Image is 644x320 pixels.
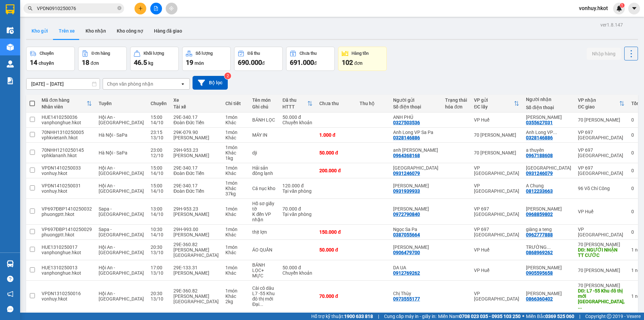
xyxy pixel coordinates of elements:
div: 13/10 [151,250,167,255]
span: 18 [82,58,89,66]
div: 14/10 [151,188,167,194]
div: VP 697 [GEOGRAPHIC_DATA] [578,130,625,140]
div: 1 món [225,145,246,150]
div: Đoàn Đức Tiến [173,171,219,176]
strong: 0708 023 035 - 0935 103 250 [459,314,521,319]
div: Anh Long VP Sa Pa [526,130,571,135]
div: 0972790840 [393,212,420,217]
div: Minh Đức [526,291,571,296]
span: Miền Bắc [526,313,574,320]
span: Hội An - [GEOGRAPHIC_DATA] [99,291,144,302]
div: 14/10 [151,171,167,176]
div: 70NHH1310250005 [42,130,92,135]
span: search [28,6,33,11]
div: Khác [225,270,246,276]
div: Nhân viên [42,104,87,109]
div: HUE1310250017 [42,244,92,250]
span: aim [169,6,174,11]
span: Miền Nam [438,313,521,320]
div: Đã thu [248,51,260,56]
img: warehouse-icon [7,27,14,34]
th: Toggle SortBy [279,95,316,112]
button: Đã thu690.000đ [234,47,283,71]
div: VP Huế [474,247,519,253]
div: 70 [PERSON_NAME] [474,132,519,138]
span: ... [553,130,557,135]
div: Ghi chú [252,104,276,109]
div: 0905595658 [526,270,553,276]
div: Khác [225,293,246,299]
div: 70 [PERSON_NAME] [578,268,625,273]
div: 96 Võ Chí Công [578,186,625,191]
div: ÁO QUẦN [252,247,276,253]
div: 200.000 đ [319,168,353,173]
span: Hội An - [GEOGRAPHIC_DATA] [99,265,144,276]
div: 70.000 đ [319,293,353,299]
button: Chuyến14chuyến [26,47,75,71]
div: Số lượng [196,51,213,56]
strong: 0369 525 060 [545,314,574,319]
div: 15:00 [151,115,167,120]
div: VPDN1410250031 [42,183,92,188]
input: Select a date range. [26,79,100,89]
div: 1 món [225,130,246,135]
span: đ [314,60,317,66]
div: 70.000 đ [282,206,313,212]
div: 50.000 đ [319,247,353,253]
div: 14/10 [151,120,167,125]
div: 0328146886 [526,135,553,140]
div: Tên món [252,97,276,103]
img: warehouse-icon [7,260,14,267]
div: 1 món [225,180,246,186]
div: VP [GEOGRAPHIC_DATA] [578,227,625,237]
div: 13/10 [151,135,167,140]
div: 17:00 [151,265,167,270]
span: Hội An - [GEOGRAPHIC_DATA] [99,165,144,176]
div: 15:00 [151,183,167,188]
span: | [378,313,379,320]
button: aim [166,3,177,14]
div: phuongptt.hkot [42,232,92,237]
div: ver 1.8.147 [600,21,623,29]
span: đơn [91,60,99,66]
th: Toggle SortBy [38,95,95,112]
div: ANH HIỀN [526,115,571,120]
div: 50.000 đ [282,265,313,270]
div: DĐ: NGƯỜI NHẬN TT CƯỚC [578,247,625,258]
span: món [195,60,204,66]
div: VPDN1410250033 [42,165,92,171]
div: thịt lợn [252,229,276,235]
div: 0912769262 [393,270,420,276]
div: A Chung [526,183,571,188]
div: 50.000 đ [319,150,353,155]
div: 0931246079 [393,171,420,176]
div: anh Nguyễn Bảo Long [393,147,438,153]
div: hóa đơn [445,104,467,109]
div: vonhuy.hkot [42,171,92,176]
div: 23:15 [151,130,167,135]
div: DA UA [393,265,438,270]
div: Khối lượng [144,51,164,56]
div: 2 kg [225,299,246,304]
div: 1 món [225,115,246,120]
div: VP Huế [474,268,519,273]
div: ĐC giao [578,104,619,109]
span: Hỗ trợ kỹ thuật: [311,313,373,320]
span: ... [259,302,263,307]
span: | [579,313,580,320]
span: Hội An - [GEOGRAPHIC_DATA] [99,183,144,194]
div: 150.000 đ [319,229,353,235]
th: Toggle SortBy [471,95,523,112]
div: 0931939933 [393,188,420,194]
div: 29E-340.17 [173,115,219,120]
button: Hàng tồn102đơn [338,47,387,71]
div: VP [GEOGRAPHIC_DATA] [474,291,519,302]
div: 0962777888 [526,232,553,237]
button: Bộ lọc [193,76,228,90]
div: VP nhận [578,97,619,103]
span: plus [138,6,143,11]
sup: 2 [224,73,231,79]
div: Hải sản đông lạnh [252,165,276,176]
div: 29K-079.90 [173,130,219,135]
div: 70 [PERSON_NAME] [474,150,519,155]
